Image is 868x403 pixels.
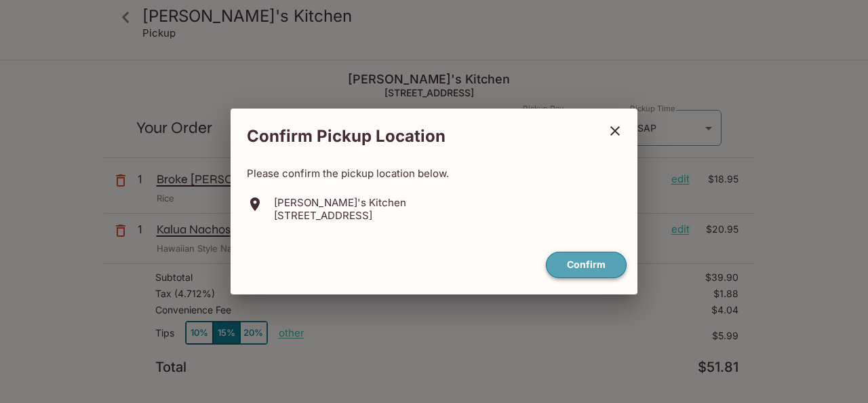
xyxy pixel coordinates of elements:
[231,119,598,153] h2: Confirm Pickup Location
[247,167,621,180] p: Please confirm the pickup location below.
[274,209,406,222] p: [STREET_ADDRESS]
[598,114,632,148] button: close
[546,252,627,278] button: confirm
[274,196,406,209] p: [PERSON_NAME]'s Kitchen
